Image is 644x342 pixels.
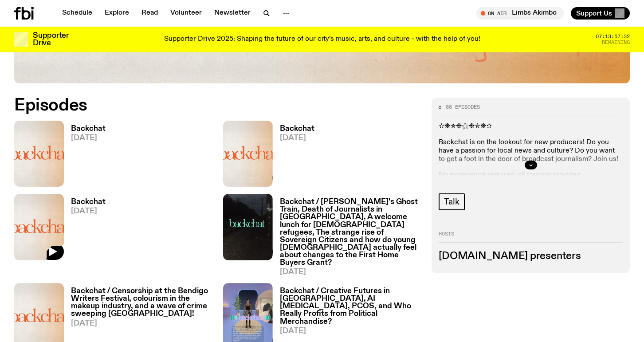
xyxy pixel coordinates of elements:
span: Support Us [576,9,612,17]
a: Read [136,7,163,20]
span: 07:13:57:32 [596,34,630,39]
span: Talk [444,197,459,207]
h3: Backchat [71,125,106,133]
h2: Episodes [14,98,421,114]
h3: Backchat / Creative Futures in [GEOGRAPHIC_DATA], AI [MEDICAL_DATA], PCOS, and Who Really Profits... [280,287,421,325]
h3: Backchat [280,125,314,133]
a: Backchat[DATE] [273,125,314,187]
a: Talk [439,193,464,210]
a: Explore [99,7,134,20]
span: [DATE] [71,208,106,215]
button: Support Us [571,7,630,20]
a: Schedule [57,7,98,20]
h3: Backchat / [PERSON_NAME]'s Ghost Train, Death of Journalists in [GEOGRAPHIC_DATA], A welcome lunc... [280,198,421,267]
span: Remaining [602,40,630,45]
a: Backchat / [PERSON_NAME]'s Ghost Train, Death of Journalists in [GEOGRAPHIC_DATA], A welcome lunc... [273,198,421,276]
span: [DATE] [280,134,314,142]
p: ✫❋✯❉⚝❉✯❋✫ [439,122,623,131]
h2: Hosts [439,232,623,242]
h3: Supporter Drive [33,32,68,47]
p: Supporter Drive 2025: Shaping the future of our city’s music, arts, and culture - with the help o... [164,35,480,43]
h3: Backchat / Censorship at the Bendigo Writers Festival, colourism in the makeup industry, and a wa... [71,287,212,318]
a: Volunteer [165,7,207,20]
button: On AirLimbs Akimbo [476,7,564,20]
a: Backchat[DATE] [64,198,106,276]
span: [DATE] [71,320,212,327]
p: Backchat is on the lookout for new producers! Do you have a passion for local news and culture? D... [439,138,623,164]
a: Newsletter [209,7,256,20]
a: Backchat[DATE] [64,125,106,187]
span: [DATE] [280,327,421,335]
span: 88 episodes [446,105,480,110]
h3: Backchat [71,198,106,206]
span: [DATE] [71,134,106,142]
h3: [DOMAIN_NAME] presenters [439,252,623,261]
span: [DATE] [280,268,421,276]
